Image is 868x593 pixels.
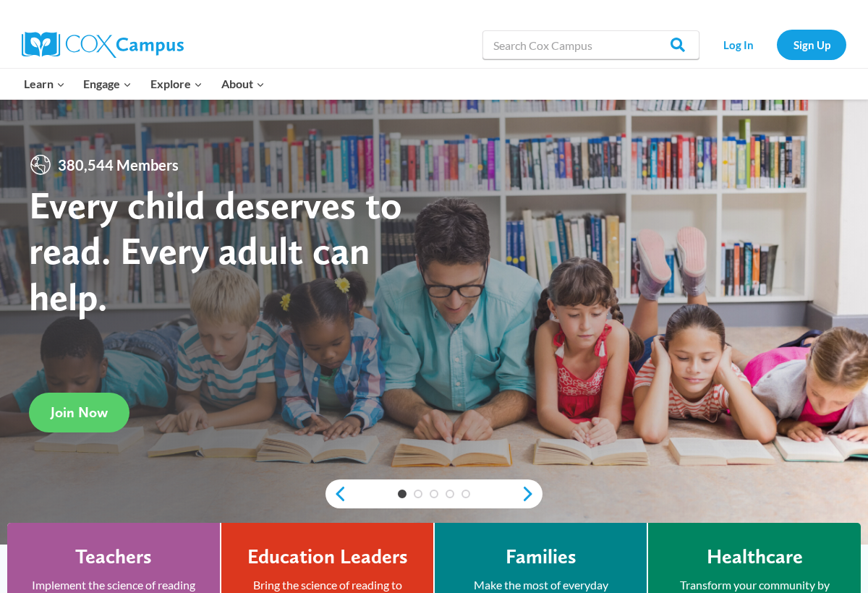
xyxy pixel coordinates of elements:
[24,74,65,93] span: Learn
[75,545,152,569] h4: Teachers
[707,545,803,569] h4: Healthcare
[52,153,184,176] span: 380,544 Members
[506,545,576,569] h4: Families
[777,30,846,59] a: Sign Up
[521,485,542,503] a: next
[325,485,347,503] a: previous
[414,490,422,498] a: 2
[430,490,438,498] a: 3
[22,32,184,58] img: Cox Campus
[221,74,265,93] span: About
[29,393,129,432] a: Join Now
[707,30,846,59] nav: Secondary Navigation
[707,30,770,59] a: Log In
[325,479,542,508] div: content slider buttons
[482,30,699,59] input: Search Cox Campus
[29,182,402,320] strong: Every child deserves to read. Every adult can help.
[14,69,273,99] nav: Primary Navigation
[398,490,407,498] a: 1
[446,490,454,498] a: 4
[247,545,408,569] h4: Education Leaders
[83,74,132,93] span: Engage
[461,490,470,498] a: 5
[51,404,108,421] span: Join Now
[150,74,203,93] span: Explore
